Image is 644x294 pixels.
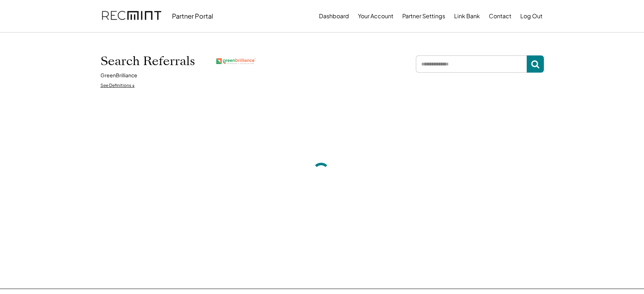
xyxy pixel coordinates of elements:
[100,83,135,89] div: See Definitions ↓
[216,58,256,64] img: greenbrilliance.png
[100,72,137,79] div: GreenBrilliance
[319,9,349,23] button: Dashboard
[100,54,195,69] h1: Search Referrals
[454,9,480,23] button: Link Bank
[172,12,213,20] div: Partner Portal
[358,9,393,23] button: Your Account
[489,9,511,23] button: Contact
[520,9,542,23] button: Log Out
[402,9,445,23] button: Partner Settings
[102,4,161,28] img: recmint-logotype%403x.png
